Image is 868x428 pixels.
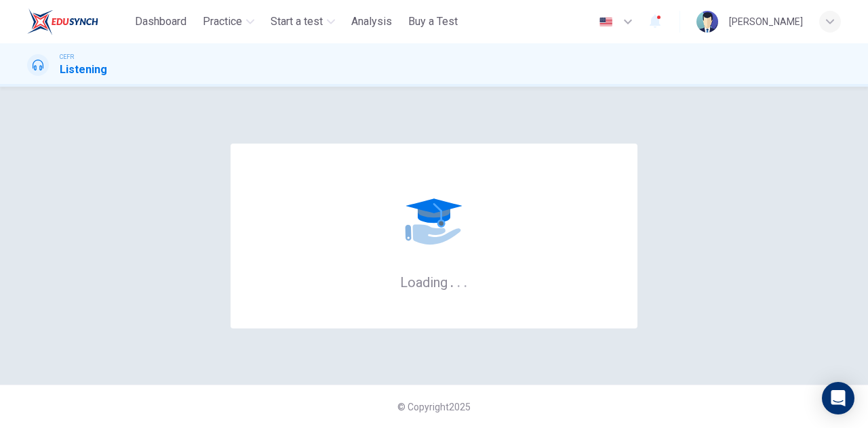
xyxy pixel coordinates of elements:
button: Practice [197,9,260,34]
img: Profile picture [696,11,718,33]
div: [PERSON_NAME] [729,14,803,30]
button: Buy a Test [403,9,463,34]
h6: . [463,270,468,292]
span: Practice [203,14,242,30]
span: Dashboard [135,14,186,30]
h6: Loading [400,273,468,291]
a: ELTC logo [27,8,130,35]
h6: . [450,270,454,292]
div: Open Intercom Messenger [822,382,854,414]
button: Dashboard [130,9,192,34]
h6: . [456,270,461,292]
span: CEFR [60,52,74,62]
span: © Copyright 2025 [397,402,471,412]
span: Start a test [271,14,323,30]
button: Start a test [265,9,340,34]
button: Analysis [346,9,397,34]
span: Buy a Test [408,14,458,30]
img: en [597,17,614,27]
span: Analysis [351,14,392,30]
img: ELTC logo [27,8,98,35]
h1: Listening [60,62,107,78]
